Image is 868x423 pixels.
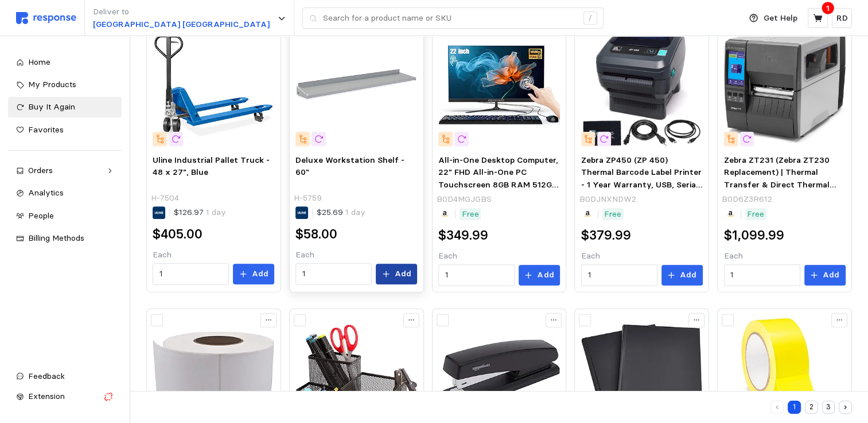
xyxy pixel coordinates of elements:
[93,18,270,31] p: [GEOGRAPHIC_DATA] [GEOGRAPHIC_DATA]
[587,265,651,285] input: Qty
[28,101,75,112] span: Buy It Again
[730,265,793,285] input: Qty
[764,12,797,25] p: Get Help
[788,401,801,414] button: 1
[805,401,818,414] button: 2
[323,8,577,29] input: Search for a product name or SKU
[153,249,274,261] p: Each
[583,11,597,25] div: /
[742,7,804,29] button: Get Help
[93,6,270,18] p: Deliver to
[159,264,223,284] input: Qty
[8,52,122,73] a: Home
[28,164,102,177] div: Orders
[295,25,417,146] img: H-5759
[724,155,844,240] span: Zebra ZT231 (Zebra ZT230 Replacement) | Thermal Transfer & Direct Thermal 203 DPI | ZT23142-T0100...
[724,25,846,146] img: 61l+75ZOfjL._AC_SX679_.jpg
[445,265,508,285] input: Qty
[579,193,636,206] p: B0DJNXNDW2
[438,226,488,244] h2: $349.99
[204,207,226,217] span: 1 day
[8,183,122,203] a: Analytics
[581,226,631,244] h2: $379.99
[661,265,703,285] button: Add
[28,233,84,243] span: Billing Methods
[174,206,226,219] p: $126.97
[28,124,64,135] span: Favorites
[28,187,64,198] span: Analytics
[28,371,65,381] span: Feedback
[8,75,122,95] a: My Products
[28,391,65,401] span: Extension
[8,120,122,140] a: Favorites
[28,79,76,89] span: My Products
[8,386,122,407] button: Extension
[822,401,835,414] button: 3
[438,250,560,263] p: Each
[804,265,846,285] button: Add
[581,250,703,263] p: Each
[28,210,54,221] span: People
[302,264,365,284] input: Qty
[581,155,702,240] span: Zebra ZP450 (ZP 450) Thermal Barcode Label Printer - 1 Year Warranty, USB, Serial, and Parallel C...
[295,225,337,243] h2: $58.00
[519,265,560,285] button: Add
[252,268,268,280] p: Add
[604,208,621,221] p: Free
[680,269,696,281] p: Add
[826,2,830,14] p: 1
[438,155,558,215] span: All-in-One Desktop Computer, 22" FHD All-in-One PC Touchscreen 8GB RAM 512GB ROM,Celeron N5095 1920
[153,225,203,243] h2: $405.00
[581,25,703,146] img: 61MduDaiH+L._AC_SX466_.jpg
[437,193,492,206] p: B0D4MGJGBS
[8,228,122,249] a: Billing Methods
[317,206,365,219] p: $25.69
[153,155,270,178] span: Uline Industrial Pallet Truck - 48 x 27", Blue
[537,269,554,281] p: Add
[724,250,846,263] p: Each
[832,8,852,28] button: RD
[294,192,322,205] p: H-5759
[343,207,365,217] span: 1 day
[722,193,772,206] p: B0D6Z3R612
[233,264,274,284] button: Add
[376,264,417,284] button: Add
[8,160,122,181] a: Orders
[395,268,411,280] p: Add
[461,208,478,221] p: Free
[438,25,560,146] img: 712mSCX1HZL.__AC_SX300_SY300_QL70_FMwebp_.jpg
[8,206,122,226] a: People
[8,97,122,117] a: Buy It Again
[153,25,274,146] img: H-7504
[151,192,179,205] p: H-7504
[724,226,784,244] h2: $1,099.99
[747,208,764,221] p: Free
[823,269,839,281] p: Add
[836,12,848,25] p: RD
[8,366,122,387] button: Feedback
[28,57,50,67] span: Home
[16,12,76,24] img: svg%3e
[295,249,417,261] p: Each
[295,155,404,178] span: Deluxe Workstation Shelf - 60"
